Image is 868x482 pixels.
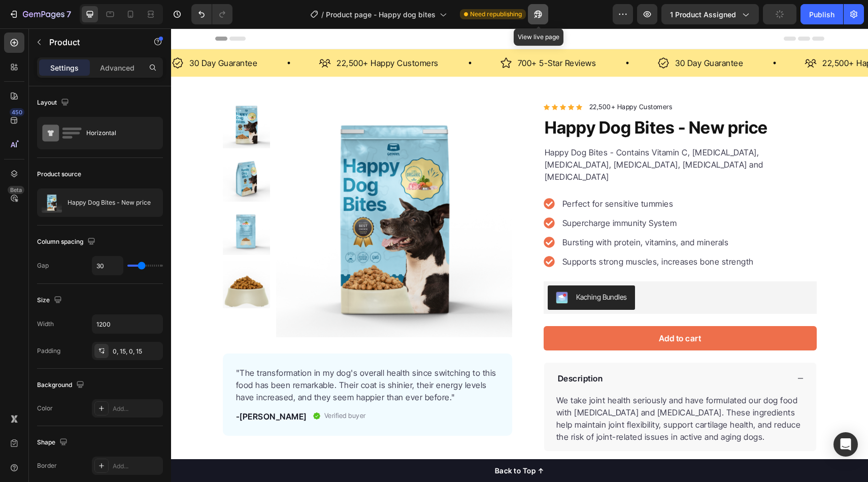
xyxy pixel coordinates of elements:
div: Undo/Redo [191,4,232,24]
div: Width [37,319,54,329]
h1: Happy Dog Bites - New price [373,86,646,113]
iframe: To enrich screen reader interactions, please activate Accessibility in Grammarly extension settings [171,28,868,482]
div: Add... [113,462,160,471]
div: Add to cart [488,304,530,316]
div: Color [37,404,53,413]
div: Column spacing [37,235,97,249]
span: / [321,9,324,20]
div: Background [37,378,86,392]
p: Settings [50,62,79,73]
p: Happy Dog Bites - New price [68,199,151,206]
p: Happy Dog Bites - Contains Vitamin C, [MEDICAL_DATA], [MEDICAL_DATA], [MEDICAL_DATA], [MEDICAL_DA... [374,118,645,154]
div: Shape [37,436,70,449]
p: Supports strong muscles, increases bone strength [391,227,583,239]
p: 22,500+ Happy Customers [418,74,502,84]
div: Border [37,461,57,470]
img: KachingBundles.png [385,263,397,275]
div: Layout [37,96,71,110]
button: 7 [4,4,76,24]
div: Publish [809,9,834,20]
p: 30 Day Guarantee [504,28,572,41]
input: Auto [92,315,162,333]
span: Need republishing [470,10,522,19]
p: Description [387,344,432,356]
p: 700+ 5-Star Reviews [347,28,425,41]
div: Horizontal [86,121,148,145]
p: Bursting with protein, vitamins, and minerals [391,208,583,220]
div: Back to Top ↑ [324,437,374,447]
p: Supercharge immunity System [391,188,583,201]
div: Add... [113,404,160,413]
div: Kaching Bundles [405,263,456,274]
p: -[PERSON_NAME] [65,382,136,394]
span: 1 product assigned [670,9,736,20]
div: 450 [10,108,24,116]
div: Open Intercom Messenger [833,432,858,457]
p: Product [49,36,136,48]
div: We take joint health seriously and have formulated our dog food with [MEDICAL_DATA] and [MEDICAL_... [385,366,633,414]
p: Verified buyer [153,382,195,393]
div: Product source [37,170,81,179]
span: Product page - Happy dog bites [326,9,436,20]
button: Kaching Bundles [377,257,464,281]
p: 22,500+ Happy Customers [651,28,753,41]
p: 7 [66,8,71,20]
div: Padding [37,346,60,356]
p: "The transformation in my dog's overall health since switching to this food has been remarkable. ... [65,338,328,375]
div: Gap [37,261,49,270]
p: Perfect for sensitive tummies [391,169,583,181]
div: Beta [8,186,24,194]
button: Publish [800,4,843,24]
div: Size [37,294,64,307]
button: Add to cart [373,298,646,322]
input: Auto [92,256,123,275]
img: product feature img [42,192,62,213]
p: Advanced [100,62,135,73]
div: 0, 15, 0, 15 [113,347,160,356]
button: 1 product assigned [661,4,759,24]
